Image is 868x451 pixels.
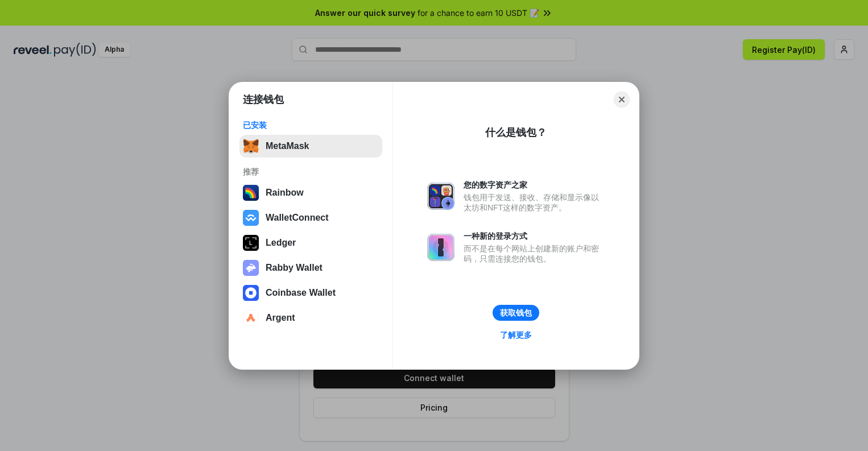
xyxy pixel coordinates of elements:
div: Rainbow [266,188,304,198]
div: Rabby Wallet [266,263,323,273]
button: Coinbase Wallet [239,282,382,304]
img: svg+xml,%3Csvg%20fill%3D%22none%22%20height%3D%2233%22%20viewBox%3D%220%200%2035%2033%22%20width%... [243,138,259,154]
img: svg+xml,%3Csvg%20xmlns%3D%22http%3A%2F%2Fwww.w3.org%2F2000%2Fsvg%22%20fill%3D%22none%22%20viewBox... [427,183,454,210]
div: 已安装 [243,120,379,130]
img: svg+xml,%3Csvg%20width%3D%2228%22%20height%3D%2228%22%20viewBox%3D%220%200%2028%2028%22%20fill%3D... [243,285,259,301]
div: WalletConnect [266,213,329,223]
button: Ledger [239,231,382,254]
div: Coinbase Wallet [266,288,336,298]
button: Rabby Wallet [239,256,382,279]
button: WalletConnect [239,206,382,229]
img: svg+xml,%3Csvg%20xmlns%3D%22http%3A%2F%2Fwww.w3.org%2F2000%2Fsvg%22%20width%3D%2228%22%20height%3... [243,235,259,251]
button: 获取钱包 [493,305,539,321]
button: Argent [239,307,382,329]
a: 了解更多 [493,328,539,342]
div: 获取钱包 [500,308,532,318]
img: svg+xml,%3Csvg%20width%3D%2228%22%20height%3D%2228%22%20viewBox%3D%220%200%2028%2028%22%20fill%3D... [243,310,259,326]
h1: 连接钱包 [243,93,284,106]
div: 而不是在每个网站上创建新的账户和密码，只需连接您的钱包。 [464,243,605,264]
div: Ledger [266,238,296,248]
div: 您的数字资产之家 [464,180,605,190]
button: Rainbow [239,181,382,204]
img: svg+xml,%3Csvg%20width%3D%2228%22%20height%3D%2228%22%20viewBox%3D%220%200%2028%2028%22%20fill%3D... [243,210,259,226]
img: svg+xml,%3Csvg%20xmlns%3D%22http%3A%2F%2Fwww.w3.org%2F2000%2Fsvg%22%20fill%3D%22none%22%20viewBox... [243,260,259,276]
div: 推荐 [243,167,379,177]
div: MetaMask [266,141,309,151]
div: 一种新的登录方式 [464,231,605,241]
div: 钱包用于发送、接收、存储和显示像以太坊和NFT这样的数字资产。 [464,192,605,213]
button: MetaMask [239,135,382,158]
div: 了解更多 [500,330,532,340]
img: svg+xml,%3Csvg%20xmlns%3D%22http%3A%2F%2Fwww.w3.org%2F2000%2Fsvg%22%20fill%3D%22none%22%20viewBox... [427,234,454,261]
img: svg+xml,%3Csvg%20width%3D%22120%22%20height%3D%22120%22%20viewBox%3D%220%200%20120%20120%22%20fil... [243,185,259,201]
button: Close [614,92,630,107]
div: Argent [266,313,295,323]
div: 什么是钱包？ [485,126,547,139]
